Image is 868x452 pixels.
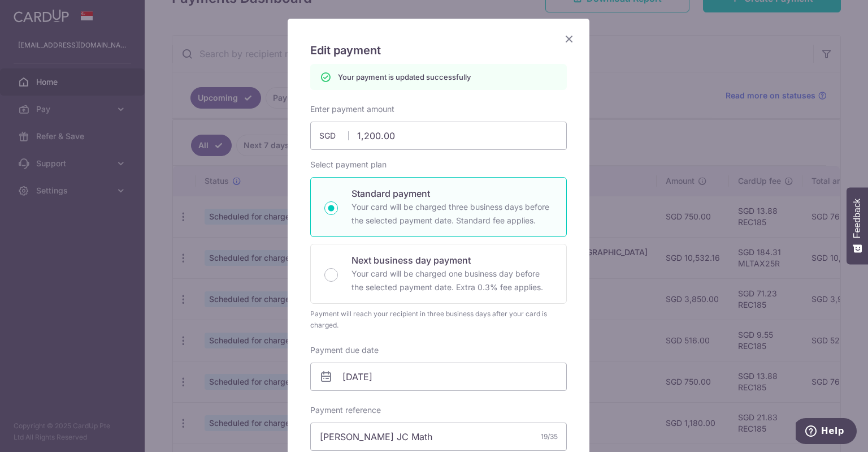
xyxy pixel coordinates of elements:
button: Feedback - Show survey [847,187,868,264]
iframe: Opens a widget where you can find more information [796,418,857,446]
p: Your payment is updated successfully [338,71,471,83]
p: Standard payment [351,187,553,200]
label: Enter payment amount [310,104,394,115]
input: 0.00 [310,122,567,150]
p: Next business day payment [351,253,553,267]
div: Payment will reach your recipient in three business days after your card is charged. [310,308,567,331]
label: Select payment plan [310,159,387,170]
h5: Edit payment [310,41,567,59]
label: Payment due date [310,345,379,356]
span: SGD [319,130,349,141]
p: Your card will be charged one business day before the selected payment date. Extra 0.3% fee applies. [351,267,553,294]
input: DD / MM / YYYY [310,363,567,391]
div: 19/35 [541,431,558,442]
button: Close [562,32,576,46]
p: Your card will be charged three business days before the selected payment date. Standard fee appl... [351,200,553,227]
span: Feedback [852,199,862,238]
label: Payment reference [310,404,381,416]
